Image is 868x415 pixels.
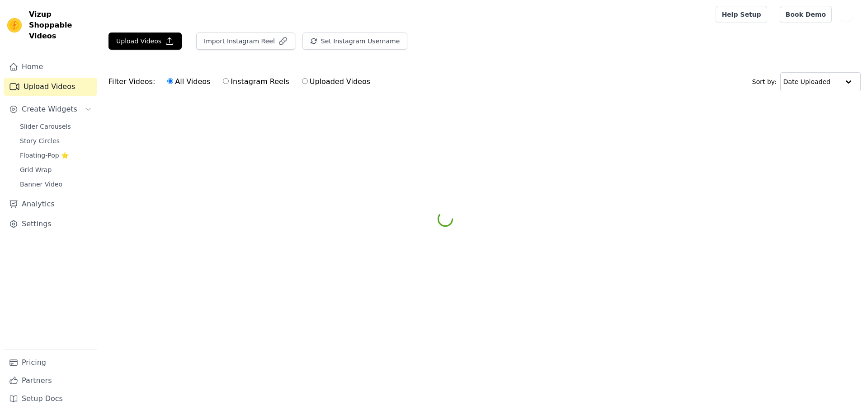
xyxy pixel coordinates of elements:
[108,33,182,50] button: Upload Videos
[14,178,97,191] a: Banner Video
[4,195,97,213] a: Analytics
[302,33,407,50] button: Set Instagram Username
[167,78,173,84] input: All Videos
[223,78,229,84] input: Instagram Reels
[4,390,97,408] a: Setup Docs
[20,136,60,145] span: Story Circles
[716,6,767,23] a: Help Setup
[20,165,52,174] span: Grid Wrap
[20,122,71,131] span: Slider Carousels
[14,149,97,162] a: Floating-Pop ⭐
[4,372,97,390] a: Partners
[4,100,97,118] button: Create Widgets
[4,354,97,372] a: Pricing
[14,135,97,147] a: Story Circles
[4,78,97,96] a: Upload Videos
[14,120,97,133] a: Slider Carousels
[196,33,295,50] button: Import Instagram Reel
[302,78,308,84] input: Uploaded Videos
[14,163,97,176] a: Grid Wrap
[167,76,211,88] label: All Videos
[222,76,289,88] label: Instagram Reels
[20,180,62,189] span: Banner Video
[22,104,77,115] span: Create Widgets
[4,58,97,76] a: Home
[780,6,832,23] a: Book Demo
[29,9,94,42] span: Vizup Shoppable Videos
[4,215,97,233] a: Settings
[302,76,371,88] label: Uploaded Videos
[108,71,375,92] div: Filter Videos:
[752,72,861,91] div: Sort by:
[7,18,22,33] img: Vizup
[20,151,69,160] span: Floating-Pop ⭐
